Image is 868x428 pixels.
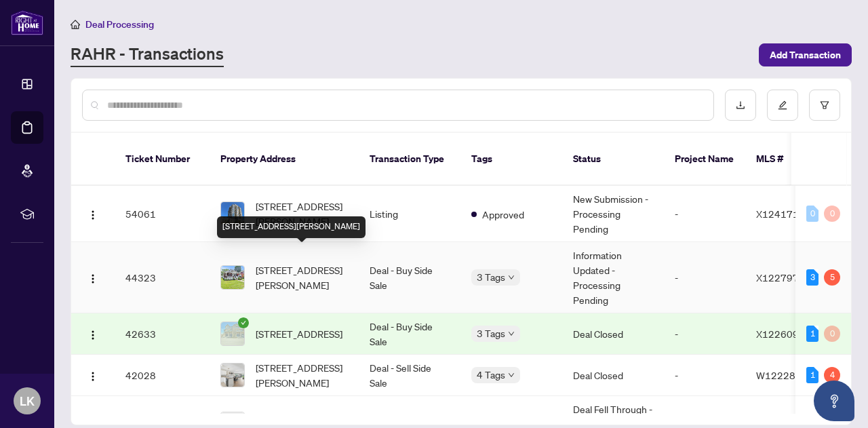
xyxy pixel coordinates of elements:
img: Logo [87,273,98,284]
th: Property Address [210,133,359,186]
div: 0 [806,206,818,222]
div: 0 [824,206,840,222]
span: X12417146 [756,208,811,220]
button: Logo [82,364,104,386]
td: Information Updated - Processing Pending [562,242,664,313]
th: Ticket Number [115,133,210,186]
span: check-circle [238,317,249,328]
td: Deal Closed [562,355,664,396]
div: 1 [806,367,818,383]
td: Deal Closed [562,313,664,355]
button: Logo [82,267,104,288]
span: [STREET_ADDRESS][PERSON_NAME] [256,360,348,390]
td: Deal - Buy Side Sale [359,313,460,355]
button: download [725,90,756,121]
td: Deal - Sell Side Sale [359,355,460,396]
div: 4 [824,367,840,383]
td: - [664,242,745,313]
td: New Submission - Processing Pending [562,186,664,242]
img: Logo [87,330,98,341]
th: Tags [460,133,562,186]
button: Logo [82,323,104,345]
div: 1 [806,326,818,342]
div: 0 [824,326,840,342]
button: Add Transaction [759,43,852,66]
a: RAHR - Transactions [71,43,224,67]
td: Deal - Buy Side Sale [359,242,460,313]
img: Logo [87,210,98,220]
span: X12260984 [756,328,811,340]
td: Listing [359,186,460,242]
span: 3 Tags [477,326,505,341]
td: - [664,355,745,396]
span: [STREET_ADDRESS][PERSON_NAME] [256,199,348,229]
span: down [508,330,515,337]
span: 3 Tags [477,269,505,285]
span: home [71,20,80,29]
img: thumbnail-img [221,202,244,225]
span: Deal Processing [85,18,154,31]
span: down [508,372,515,378]
div: [STREET_ADDRESS][PERSON_NAME] [217,216,366,238]
td: 42633 [115,313,210,355]
button: Logo [82,203,104,225]
span: Approved [482,207,524,222]
span: filter [820,100,829,110]
img: thumbnail-img [221,364,244,387]
th: Status [562,133,664,186]
span: 4 Tags [477,367,505,383]
th: Transaction Type [359,133,460,186]
img: thumbnail-img [221,266,244,289]
div: 3 [806,269,818,286]
th: Project Name [664,133,745,186]
img: Logo [87,371,98,382]
td: - [664,313,745,355]
td: 44323 [115,242,210,313]
span: [STREET_ADDRESS][PERSON_NAME] [256,262,348,292]
span: [STREET_ADDRESS] [256,326,342,341]
button: edit [767,90,798,121]
span: X12279767 [756,271,811,284]
td: 42028 [115,355,210,396]
div: 5 [824,269,840,286]
img: thumbnail-img [221,322,244,345]
span: edit [778,100,787,110]
span: Add Transaction [770,44,841,66]
img: logo [11,10,43,35]
span: down [508,274,515,281]
span: LK [20,391,35,410]
span: W12228374 [756,369,814,381]
td: 54061 [115,186,210,242]
button: Open asap [814,381,854,421]
button: filter [809,90,840,121]
th: MLS # [745,133,827,186]
span: download [736,100,745,110]
td: - [664,186,745,242]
